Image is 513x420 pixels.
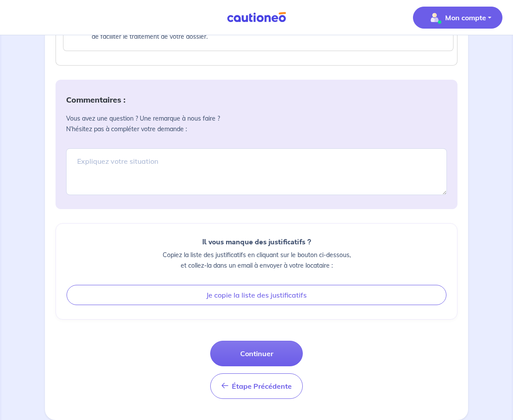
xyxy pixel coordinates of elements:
[66,95,126,105] strong: Commentaires :
[427,11,442,25] img: illu_account_valid_menu.svg
[210,341,303,366] button: Continuer
[67,285,446,305] button: Je copie la liste des justificatifs
[232,382,292,391] span: Étape Précédente
[67,238,446,246] h6: Il vous manque des justificatifs ?
[413,7,502,29] button: illu_account_valid_menu.svgMon compte
[67,250,446,271] p: Copiez la liste des justificatifs en cliquant sur le bouton ci-dessous, et collez-la dans un emai...
[66,113,447,134] p: Vous avez une question ? Une remarque à nous faire ? N’hésitez pas à compléter votre demande :
[210,373,303,399] button: Étape Précédente
[445,12,486,23] p: Mon compte
[223,12,290,23] img: Cautioneo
